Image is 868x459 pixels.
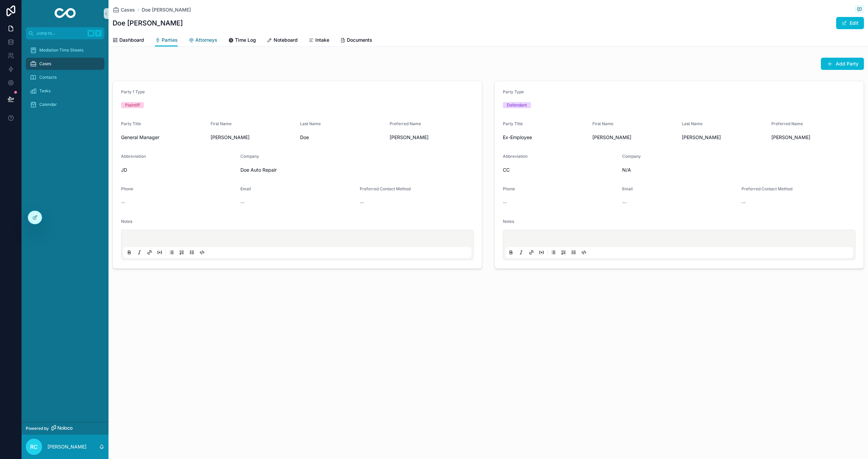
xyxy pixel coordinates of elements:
[682,121,703,126] span: Last Name
[622,199,626,206] span: --
[240,154,259,159] span: Company
[771,134,855,141] span: [PERSON_NAME]
[125,102,140,108] div: Plaintiff
[195,37,217,43] span: Attorneys
[390,134,474,141] span: [PERSON_NAME]
[113,6,135,13] a: Cases
[26,71,104,83] a: Contacts
[121,134,205,141] span: General Manager
[503,121,523,126] span: Party Title
[340,34,372,47] a: Documents
[39,61,51,66] span: Cases
[36,31,85,36] span: Jump to...
[26,44,104,56] a: Mediation Time Sheets
[836,17,864,29] button: Edit
[47,443,86,450] p: [PERSON_NAME]
[836,60,859,67] span: Add Party
[592,134,676,141] span: [PERSON_NAME]
[189,34,217,47] a: Attorneys
[682,134,766,141] span: [PERSON_NAME]
[22,422,108,435] a: Powered by
[26,58,104,70] a: Cases
[121,89,145,94] span: Party 1 Type
[26,98,104,111] a: Calendar
[155,34,178,47] a: Parties
[22,39,108,119] div: scrollable content
[821,58,864,70] button: Add Party
[771,121,803,126] span: Preferred Name
[96,31,101,36] span: K
[211,121,232,126] span: First Name
[390,121,421,126] span: Preferred Name
[113,18,183,28] h1: Doe [PERSON_NAME]
[503,219,514,224] span: Notes
[113,34,144,47] a: Dashboard
[592,121,613,126] span: First Name
[26,85,104,97] a: Tasks
[121,6,135,13] span: Cases
[240,199,244,206] span: --
[742,199,746,206] span: --
[503,154,528,159] span: Abbreviation
[39,88,51,94] span: Tasks
[503,89,524,94] span: Party Type
[622,154,641,159] span: Company
[235,37,256,43] span: Time Log
[240,167,474,173] span: Doe Auto Repair
[503,199,507,206] span: --
[274,37,298,43] span: Noteboard
[742,186,792,191] span: Preferred Contact Method
[309,34,329,47] a: Intake
[267,34,298,47] a: Noteboard
[119,37,144,43] span: Dashboard
[347,37,372,43] span: Documents
[300,121,321,126] span: Last Name
[240,186,251,191] span: Email
[39,102,57,107] span: Calendar
[121,199,125,206] span: --
[507,102,527,108] div: Defendant
[39,75,57,80] span: Contacts
[121,219,132,224] span: Notes
[315,37,329,43] span: Intake
[55,8,76,19] img: App logo
[26,426,49,431] span: Powered by
[121,167,235,173] span: JD
[228,34,256,47] a: Time Log
[142,6,191,13] a: Doe [PERSON_NAME]
[121,121,141,126] span: Party Title
[162,37,178,43] span: Parties
[39,47,83,53] span: Mediation Time Sheets
[121,154,146,159] span: Abbreviation
[121,186,133,191] span: Phone
[300,134,384,141] span: Doe
[360,199,364,206] span: --
[622,167,855,173] span: N/A
[211,134,295,141] span: [PERSON_NAME]
[503,134,587,141] span: Ex-Employee
[622,186,633,191] span: Email
[360,186,411,191] span: Preferred Contact Method
[503,186,515,191] span: Phone
[503,167,617,173] span: CC
[26,27,104,39] button: Jump to...K
[30,443,38,451] span: RC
